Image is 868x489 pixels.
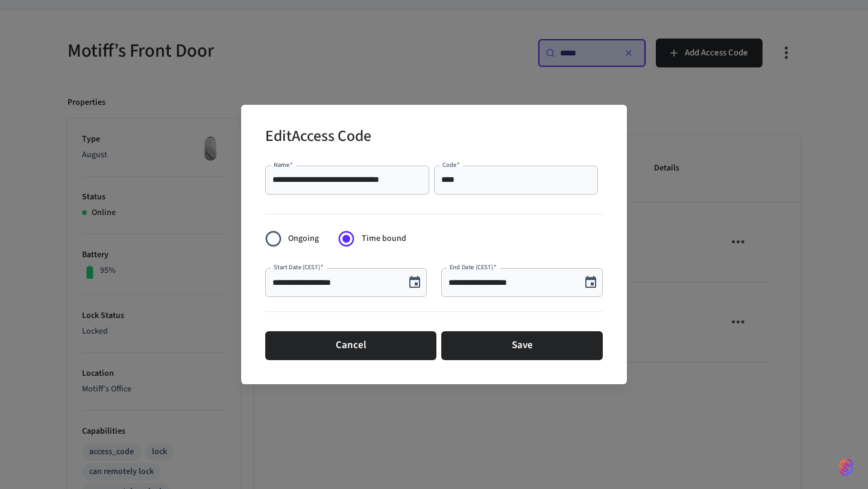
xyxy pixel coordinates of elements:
[442,160,460,169] label: Code
[274,160,293,169] label: Name
[839,458,854,477] img: SeamLogoGradient.69752ec5.svg
[274,263,324,272] label: Start Date (CEST)
[265,331,436,360] button: Cancel
[441,331,603,360] button: Save
[579,270,603,294] button: Choose date, selected date is Sep 19, 2025
[403,270,427,294] button: Choose date, selected date is Jul 28, 2025
[450,263,496,272] label: End Date (CEST)
[288,232,319,245] span: Ongoing
[362,232,406,245] span: Time bound
[265,119,371,156] h2: Edit Access Code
